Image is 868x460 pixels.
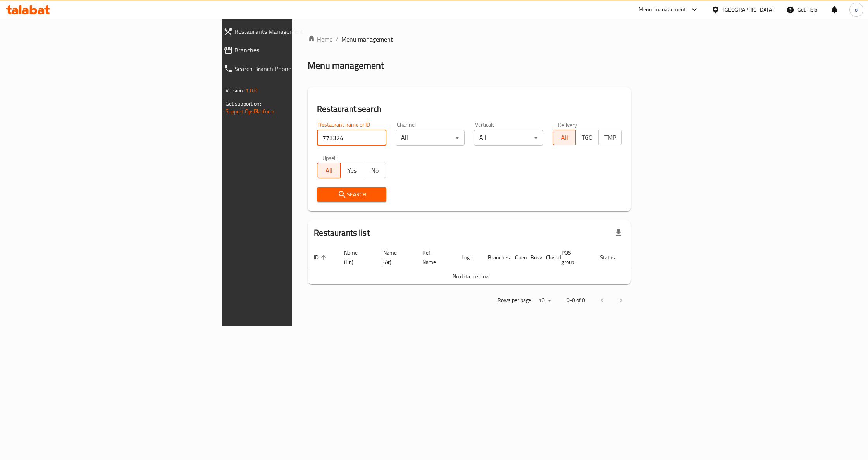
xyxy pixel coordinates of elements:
span: All [556,132,573,143]
span: Search Branch Phone [234,64,360,73]
span: Restaurants Management [234,27,360,36]
th: Busy [524,246,540,269]
span: o [855,5,858,14]
div: Rows per page: [536,295,554,306]
table: enhanced table [308,246,661,284]
button: TMP [598,130,622,145]
span: Yes [344,165,360,176]
span: Menu management [341,35,393,44]
span: POS group [561,248,584,267]
p: 0-0 of 0 [567,295,585,305]
th: Open [509,246,524,269]
button: All [317,163,340,178]
a: Support.OpsPlatform [226,106,275,116]
label: Delivery [558,122,577,127]
span: 1.0.0 [246,85,258,95]
input: Search for restaurant name or ID.. [317,130,386,146]
span: Status [600,253,625,262]
span: All [320,165,337,176]
span: TMP [602,132,618,143]
span: Search [323,190,380,200]
a: Branches [217,41,367,59]
span: Name (En) [344,248,368,267]
h2: Restaurants list [314,227,369,239]
span: Name (Ar) [383,248,407,267]
th: Closed [540,246,555,269]
span: ID [314,253,329,262]
span: Ref. Name [422,248,446,267]
th: Logo [455,246,482,269]
th: Branches [482,246,509,269]
a: Restaurants Management [217,22,367,41]
nav: breadcrumb [308,35,631,44]
span: Version: [226,85,245,95]
span: TGO [579,132,596,143]
button: No [363,163,386,178]
div: All [396,130,465,146]
label: Upsell [322,155,337,160]
button: Yes [340,163,363,178]
button: Search [317,187,386,202]
div: Menu-management [639,5,686,14]
button: TGO [575,130,599,145]
h2: Restaurant search [317,103,622,115]
div: Export file [609,224,628,242]
span: Get support on: [226,99,261,109]
div: All [474,130,543,146]
button: All [553,130,576,145]
p: Rows per page: [498,295,532,305]
span: No [367,165,383,176]
span: No data to show [453,271,490,281]
a: Search Branch Phone [217,59,367,78]
span: Branches [234,45,360,55]
div: [GEOGRAPHIC_DATA] [723,5,774,14]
